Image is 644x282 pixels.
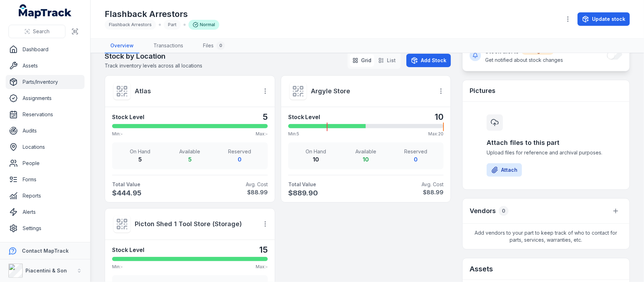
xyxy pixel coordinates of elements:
[135,86,253,96] a: Atlas
[6,140,85,154] a: Locations
[8,25,65,38] button: Search
[376,54,399,67] button: List
[112,181,187,188] strong: Total Value
[463,224,630,249] span: Add vendors to your part to keep track of who to contact for parts, services, warranties, etc.
[112,188,187,198] span: $444.95
[499,206,509,216] div: 0
[188,20,219,30] div: Normal
[6,75,85,89] a: Parts/Inventory
[238,156,242,163] strong: 0
[414,156,418,163] strong: 0
[19,4,72,18] a: MapTrack
[350,54,374,67] button: Grid
[168,148,212,155] span: Available
[6,107,85,122] a: Reservations
[288,131,299,137] span: Min: 5
[112,131,123,137] span: Min: -
[112,246,144,254] strong: Stock Level
[362,156,369,163] strong: 10
[138,156,142,163] strong: 5
[578,12,630,26] button: Update stock
[188,156,192,163] strong: 5
[487,138,605,148] h3: Attach files to this part
[470,206,496,216] h3: Vendors
[148,39,189,53] a: Transactions
[109,22,152,27] span: Flashback Arrestors
[118,148,162,155] span: On Hand
[485,57,563,63] span: Get notified about stock changes
[6,221,85,235] a: Settings
[105,51,202,61] h2: Stock by Location
[406,54,451,67] button: Add Stock
[6,156,85,170] a: People
[216,41,225,50] div: 0
[259,244,268,255] strong: 15
[6,189,85,203] a: Reports
[487,163,522,177] button: Attach
[470,86,495,96] h3: Pictures
[263,111,268,123] strong: 5
[135,219,253,229] a: Picton Shed 1 Tool Store (Storage)
[6,124,85,138] a: Audits
[197,39,231,53] a: Files0
[288,188,363,198] span: $889.90
[112,113,144,121] strong: Stock Level
[22,248,69,254] strong: Contact MapTrack
[256,131,268,137] span: Max: -
[6,59,85,73] a: Assets
[105,63,202,69] span: Track inventory levels across all locations
[6,205,85,219] a: Alerts
[369,188,444,196] strong: $88.99
[193,188,268,196] strong: $88.99
[193,181,268,188] span: Avg. Cost
[288,181,363,188] strong: Total Value
[6,42,85,57] a: Dashboard
[428,131,443,137] span: Max: 20
[105,8,219,20] h1: Flashback Arrestors
[6,91,85,105] a: Assignments
[487,149,605,156] span: Upload files for reference and archival purposes.
[344,148,388,155] span: Available
[311,86,429,96] a: Argyle Store
[164,20,181,30] div: Part
[394,148,438,155] span: Reserved
[313,156,319,163] strong: 10
[369,181,444,188] span: Avg. Cost
[294,148,338,155] span: On Hand
[288,113,320,121] strong: Stock Level
[33,28,50,35] span: Search
[6,172,85,187] a: Forms
[256,264,268,270] span: Max: -
[25,268,67,274] strong: Piacentini & Son
[112,264,123,270] span: Min: -
[105,39,139,53] a: Overview
[217,148,262,155] span: Reserved
[470,264,622,274] h2: Assets
[435,111,443,123] strong: 10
